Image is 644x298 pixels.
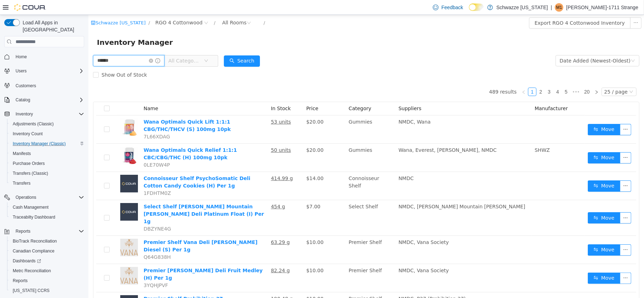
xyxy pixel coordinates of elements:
[55,225,169,238] a: Premier Shelf Vana Deli [PERSON_NAME] Diesel (S) Per 1g
[218,281,235,287] span: $10.00
[182,253,201,258] u: 82.24 g
[532,137,543,149] button: icon: ellipsis
[182,104,203,110] u: 53 units
[532,197,543,209] button: icon: ellipsis
[7,212,87,222] button: Traceabilty Dashboard
[182,161,204,166] u: 414.99 g
[10,267,84,275] span: Metrc Reconciliation
[448,73,456,81] a: 2
[10,276,84,285] span: Reports
[182,132,203,138] u: 50 units
[32,280,50,298] img: Premier Shelf Prohibition 37 Deli Bandz (S) Per 1g placeholder
[10,267,54,275] a: Metrc Reconciliation
[182,281,204,287] u: 190.48 g
[532,258,543,269] button: icon: ellipsis
[310,161,325,166] span: NMDC
[555,3,563,12] div: Mick-1711 Strange
[532,109,543,120] button: icon: ellipsis
[60,44,65,48] i: icon: close-circle
[10,237,84,245] span: BioTrack Reconciliation
[474,73,482,81] a: 5
[16,111,33,117] span: Inventory
[257,129,307,157] td: Gummies
[60,5,62,11] span: /
[13,52,84,61] span: Home
[506,75,510,79] i: icon: right
[13,204,48,210] span: Cash Management
[7,276,87,286] button: Reports
[218,161,235,166] span: $14.00
[55,132,149,145] a: Wana Optimals Quick Relief 1:1:1 CBC/CBG/THC (H) 100mg 10pk
[10,203,84,211] span: Cash Management
[10,159,84,168] span: Purchase Orders
[10,286,52,295] a: [US_STATE] CCRS
[13,53,30,61] a: Home
[7,159,87,168] button: Purchase Orders
[182,91,202,96] span: In Stock
[13,193,84,202] span: Operations
[542,2,553,14] button: icon: ellipsis
[55,119,82,125] span: 7L66XDAG
[13,227,84,236] span: Reports
[182,225,201,230] u: 63.29 g
[32,103,50,121] img: Wana Optimals Quick Lift 1:1:1 CBG/THC/THCV (S) 100mg 10pk hero shot
[566,3,638,12] p: [PERSON_NAME]-1711 Strange
[499,197,532,209] button: icon: swapMove
[13,248,54,254] span: Canadian Compliance
[13,180,30,186] span: Transfers
[10,120,57,128] a: Adjustments (Classic)
[16,68,27,74] span: Users
[13,110,36,118] button: Inventory
[1,192,87,202] button: Operations
[457,73,465,81] a: 3
[482,73,493,81] li: Next 5 Pages
[7,236,87,246] button: BioTrack Reconciliation
[7,168,87,178] button: Transfers (Classic)
[310,189,437,195] span: NMDC, [PERSON_NAME] Mountain [PERSON_NAME]
[10,159,48,168] a: Purchase Orders
[310,225,360,230] span: NMDC, Vana Society
[13,288,50,293] span: [US_STATE] CCRS
[20,19,84,33] span: Load All Apps in [GEOGRAPHIC_DATA]
[1,52,87,62] button: Home
[10,257,44,265] a: Dashboards
[10,213,58,221] a: Traceabilty Dashboard
[10,139,69,148] a: Inventory Manager (Classic)
[55,189,176,209] a: Select Shelf [PERSON_NAME] Mountain [PERSON_NAME] Deli Platinum Float (I) Per 1g
[469,4,484,11] input: Dark Mode
[446,132,462,138] span: SHWZ
[7,246,87,256] button: Canadian Compliance
[16,83,36,89] span: Customers
[55,281,134,294] a: Premier Shelf Prohibition 37 [PERSON_NAME] (S) Per 1g
[13,171,48,176] span: Transfers (Classic)
[10,213,84,221] span: Traceabilty Dashboard
[175,5,176,11] span: /
[13,96,33,104] button: Catalog
[67,43,72,48] i: icon: info-circle
[493,73,504,81] li: 20
[218,91,230,96] span: Price
[474,73,482,81] li: 5
[16,97,30,103] span: Catalog
[218,189,232,195] span: $7.00
[7,149,87,159] button: Manifests
[10,139,84,148] span: Inventory Manager (Classic)
[532,230,543,241] button: icon: ellipsis
[55,91,70,96] span: Name
[182,189,197,195] u: 454 g
[310,104,342,110] span: NMDC, Wana
[430,0,466,14] a: Feedback
[218,132,235,138] span: $20.00
[469,11,469,11] span: Dark Mode
[431,73,440,81] li: Previous Page
[457,73,465,81] li: 3
[1,95,87,105] button: Catalog
[2,6,7,10] i: icon: shop
[13,141,66,147] span: Inventory Manager (Classic)
[497,3,548,12] p: Schwazze [US_STATE]
[32,132,50,149] img: Wana Optimals Quick Relief 1:1:1 CBC/CBG/THC (H) 100mg 10pk hero shot
[7,129,87,139] button: Inventory Count
[446,91,480,96] span: Manufacturer
[310,132,408,138] span: Wana, Everest, [PERSON_NAME], NMDC
[8,22,89,33] span: Inventory Manager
